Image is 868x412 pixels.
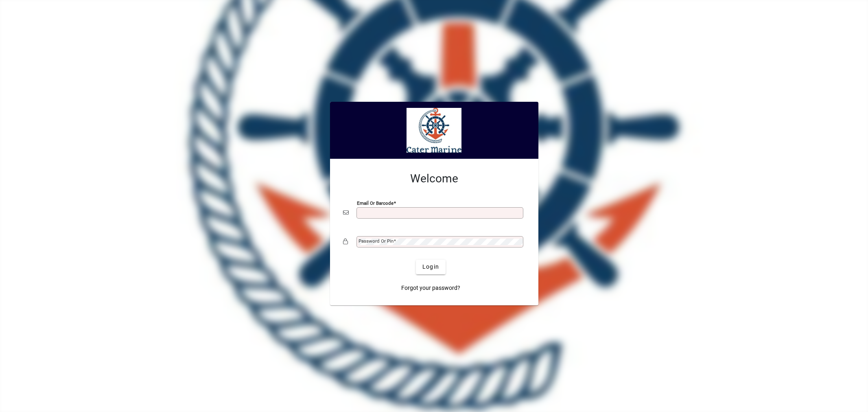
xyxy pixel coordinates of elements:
[401,284,460,292] span: Forgot your password?
[359,238,394,244] mat-label: Password or Pin
[398,281,464,296] a: Forgot your password?
[422,263,439,271] span: Login
[416,260,446,274] button: Login
[357,200,394,206] mat-label: Email or Barcode
[343,172,525,186] h2: Welcome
